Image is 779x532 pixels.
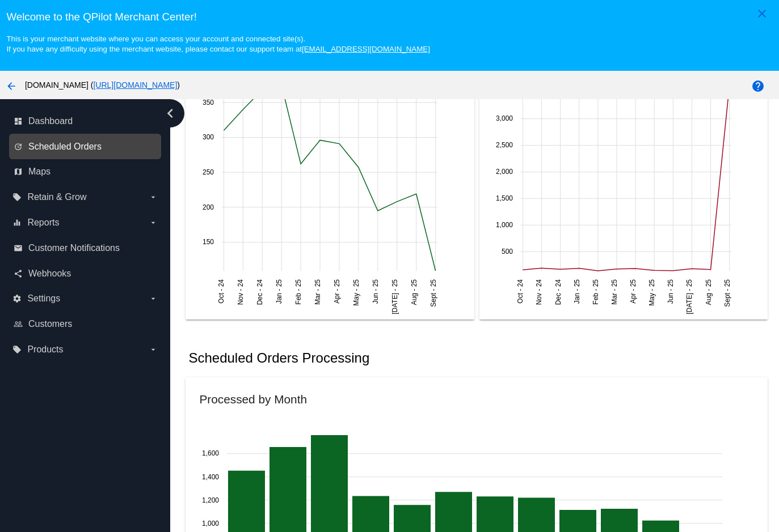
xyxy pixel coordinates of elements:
[495,194,512,202] text: 1,500
[495,221,512,229] text: 1,000
[27,192,86,202] span: Retain & Grow
[28,116,73,126] span: Dashboard
[149,345,158,354] i: arrow_drop_down
[14,265,158,283] a: share Webhooks
[5,79,18,93] mat-icon: arrow_back
[14,239,158,257] a: email Customer Notifications
[516,279,524,304] text: Oct - 24
[12,193,22,202] i: local_offer
[610,279,618,305] text: Mar - 25
[14,117,23,126] i: dashboard
[28,319,72,329] span: Customers
[14,163,158,181] a: map Maps
[6,35,429,53] small: This is your merchant website where you can access your account and connected site(s). If you hav...
[27,344,63,355] span: Products
[295,279,303,305] text: Feb - 25
[161,104,179,122] i: chevron_left
[554,279,562,305] text: Dec - 24
[203,168,214,176] text: 250
[704,279,712,305] text: Aug - 25
[391,279,399,314] text: [DATE] - 25
[188,350,369,366] h2: Scheduled Orders Processing
[256,279,264,305] text: Dec - 24
[572,279,580,304] text: Jan - 25
[333,279,341,304] text: Apr - 25
[28,167,50,177] span: Maps
[149,193,158,202] i: arrow_drop_down
[12,218,22,227] i: equalizer
[495,168,512,176] text: 2,000
[751,79,765,93] mat-icon: help
[629,279,637,304] text: Apr - 25
[12,294,22,303] i: settings
[28,243,120,253] span: Customer Notifications
[202,519,219,527] text: 1,000
[14,167,23,176] i: map
[14,315,158,333] a: people_outline Customers
[202,496,219,504] text: 1,200
[591,279,599,305] text: Feb - 25
[685,279,693,314] text: [DATE] - 25
[667,279,675,304] text: Jun - 25
[14,138,158,156] a: update Scheduled Orders
[12,345,22,354] i: local_offer
[28,142,102,152] span: Scheduled Orders
[14,142,23,151] i: update
[237,279,245,305] text: Nov - 24
[28,269,71,279] span: Webhooks
[302,45,430,53] a: [EMAIL_ADDRESS][DOMAIN_NAME]
[202,449,219,457] text: 1,600
[276,279,284,304] text: Jan - 25
[14,244,23,253] i: email
[410,279,418,305] text: Aug - 25
[648,279,656,306] text: May - 25
[501,248,512,256] text: 500
[27,218,59,228] span: Reports
[14,269,23,278] i: share
[203,99,214,107] text: 350
[352,279,360,306] text: May - 25
[429,279,437,307] text: Sept - 25
[93,80,177,90] a: [URL][DOMAIN_NAME]
[495,114,512,122] text: 3,000
[218,279,226,304] text: Oct - 24
[723,279,731,307] text: Sept - 25
[25,80,180,90] span: [DOMAIN_NAME] ( )
[149,294,158,303] i: arrow_drop_down
[6,11,772,23] h3: Welcome to the QPilot Merchant Center!
[755,7,769,20] mat-icon: close
[203,133,214,141] text: 300
[14,112,158,130] a: dashboard Dashboard
[535,279,543,305] text: Nov - 24
[202,473,219,480] text: 1,400
[149,218,158,227] i: arrow_drop_down
[27,293,60,304] span: Settings
[199,393,307,406] h2: Processed by Month
[14,320,23,329] i: people_outline
[203,238,214,246] text: 150
[314,279,322,305] text: Mar - 25
[495,141,512,149] text: 2,500
[372,279,380,304] text: Jun - 25
[203,203,214,211] text: 200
